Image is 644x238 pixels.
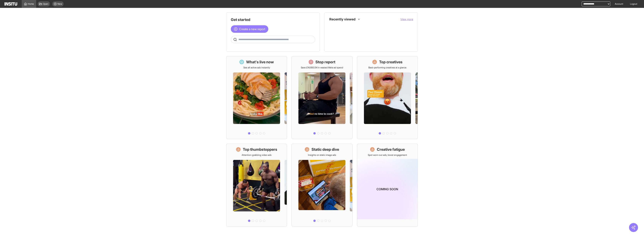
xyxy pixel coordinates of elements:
[246,59,274,65] h1: What's live now
[57,2,62,5] span: New
[43,2,48,5] span: Open
[357,56,418,139] a: Top creativesBest-performing creatives at a glance
[291,56,352,139] a: Stop reportSave £14,683.54 in wasted Meta ad spend
[379,59,402,65] h1: Top creatives
[315,59,335,65] h1: Stop report
[231,25,268,33] button: Create a new report
[239,27,265,31] span: Create a new report
[226,144,287,227] a: Top thumbstoppersAttention-grabbing video ads
[308,154,336,157] p: Insights on static image ads
[242,154,271,157] p: Attention-grabbing video ads
[400,17,413,21] button: View more
[4,2,17,6] img: Logo
[291,144,352,227] a: Static deep diveInsights on static image ads
[312,147,339,152] h1: Static deep dive
[28,2,34,5] span: Home
[243,66,270,69] p: See all active ads instantly
[231,17,315,22] h1: Get started
[226,56,287,139] a: What's live nowSee all active ads instantly
[243,147,277,152] h1: Top thumbstoppers
[301,66,343,69] p: Save £14,683.54 in wasted Meta ad spend
[368,66,406,69] p: Best-performing creatives at a glance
